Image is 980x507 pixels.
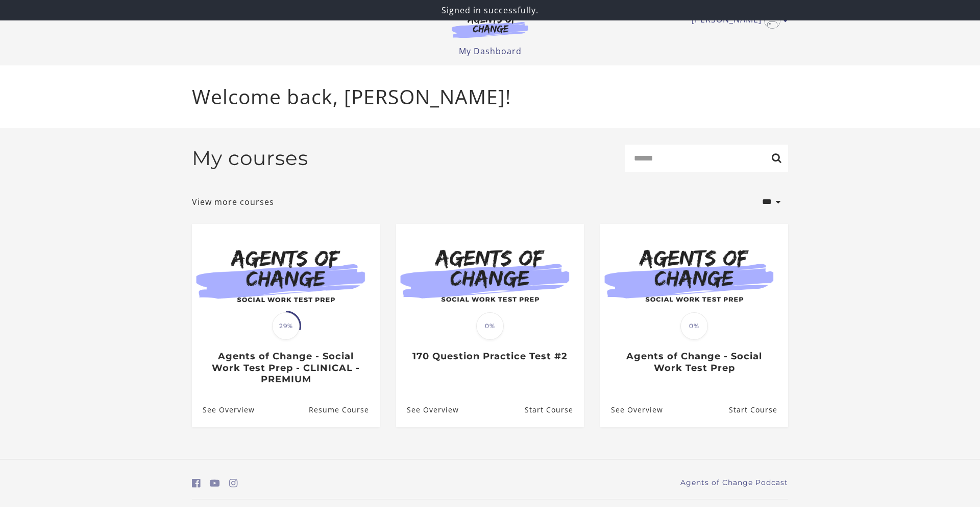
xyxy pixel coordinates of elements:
[525,393,584,426] a: 170 Question Practice Test #2: Resume Course
[4,4,976,16] p: Signed in successfully.
[611,351,777,374] h3: Agents of Change - Social Work Test Prep
[692,12,783,29] a: Toggle menu
[407,351,573,362] h3: 170 Question Practice Test #2
[203,351,369,385] h3: Agents of Change - Social Work Test Prep - CLINICAL - PREMIUM
[600,393,663,426] a: Agents of Change - Social Work Test Prep: See Overview
[272,312,300,340] span: 29%
[396,393,459,426] a: 170 Question Practice Test #2: See Overview
[229,476,238,491] a: https://www.instagram.com/agentsofchangeprep/ (Open in a new window)
[192,478,201,488] i: https://www.facebook.com/groups/aswbtestprep (Open in a new window)
[729,393,788,426] a: Agents of Change - Social Work Test Prep: Resume Course
[192,196,274,208] a: View more courses
[192,393,255,426] a: Agents of Change - Social Work Test Prep - CLINICAL - PREMIUM: See Overview
[680,477,788,488] a: Agents of Change Podcast
[229,478,238,488] i: https://www.instagram.com/agentsofchangeprep/ (Open in a new window)
[210,478,220,488] i: https://www.youtube.com/c/AgentsofChangeTestPrepbyMeaganMitchell (Open in a new window)
[309,393,380,426] a: Agents of Change - Social Work Test Prep - CLINICAL - PREMIUM: Resume Course
[192,476,201,491] a: https://www.facebook.com/groups/aswbtestprep (Open in a new window)
[192,82,788,112] p: Welcome back, [PERSON_NAME]!
[680,312,708,340] span: 0%
[459,45,522,57] a: My Dashboard
[476,312,504,340] span: 0%
[210,476,220,491] a: https://www.youtube.com/c/AgentsofChangeTestPrepbyMeaganMitchell (Open in a new window)
[441,14,539,38] img: Agents of Change Logo
[192,146,308,170] h2: My courses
